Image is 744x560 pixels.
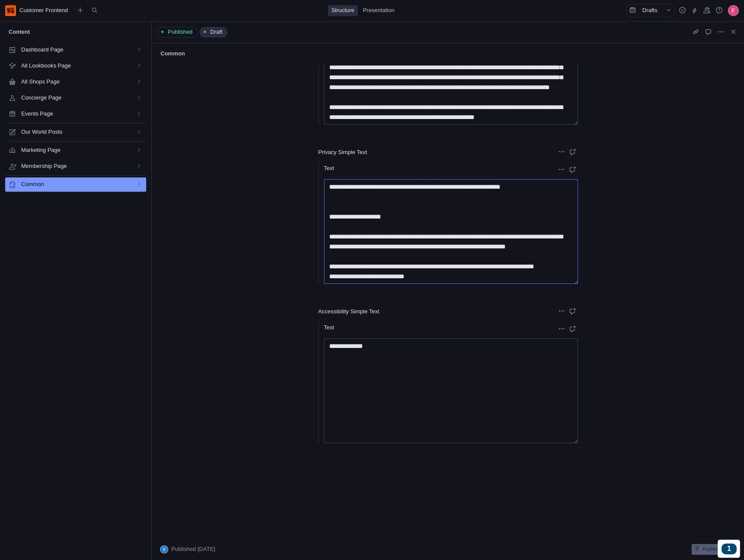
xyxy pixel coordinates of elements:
[692,544,725,555] button: Publish
[701,5,712,16] button: Global presence
[567,165,578,176] button: Add comment
[168,28,192,36] span: Published
[5,159,146,174] a: Membership Page
[21,180,125,189] span: Common
[690,27,701,38] button: Copy Document URL
[210,28,222,36] span: Draft
[318,148,367,157] span: Privacy Simple Text
[21,162,125,171] span: Membership Page
[5,125,146,139] a: Our World Posts
[21,110,125,118] span: Events Page
[363,6,394,15] span: Presentation
[5,5,71,16] a: Customer Frontend
[75,5,86,16] button: Create new document
[160,545,168,554] div: Violet Bullock
[714,5,725,16] button: Help and resources
[556,324,567,335] button: Field actions
[21,94,125,102] span: Concierge Page
[324,164,334,173] span: Text
[199,27,228,38] button: Draft
[5,75,146,89] a: All Shops Page
[89,5,100,16] button: Open search
[556,164,567,175] button: Field actions
[328,5,358,16] a: Structure
[324,324,334,332] span: Text
[5,43,146,57] a: Dashboard Page
[567,306,578,317] button: Add comment
[9,28,30,36] span: Content
[567,147,578,158] button: Add comment
[19,6,68,15] span: Customer Frontend
[5,91,146,105] a: Concierge Page
[5,107,146,121] a: Events Page
[567,324,578,335] button: Add comment
[171,545,215,554] span: Published [DATE]
[556,306,567,317] button: Field actions
[157,27,198,38] button: Published
[21,146,125,154] span: Marketing Page
[159,544,219,555] button: Published [DATE]
[21,128,125,136] span: Our World Posts
[5,59,146,73] a: All Lookbooks Page
[318,308,379,316] span: Accessibility Simple Text
[703,27,714,38] button: Comments
[21,62,125,70] span: All Lookbooks Page
[728,5,739,16] div: Fernando Rodriguez
[5,43,146,193] ul: Content
[5,177,146,192] a: Common
[21,78,125,86] span: All Shops Page
[160,50,185,58] span: Common
[359,5,398,16] a: Presentation
[21,46,125,54] span: Dashboard Page
[331,6,354,15] span: Structure
[642,6,657,15] span: Drafts
[702,545,721,554] span: Publish
[556,147,567,158] button: Field actions
[5,143,146,158] a: Marketing Page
